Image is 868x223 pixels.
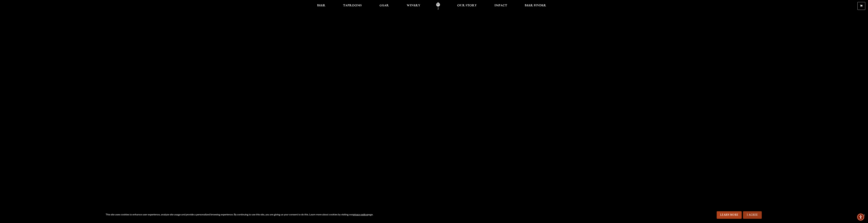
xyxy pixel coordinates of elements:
a: Our Story [455,2,479,10]
a: Gear [377,2,391,10]
span: Taprooms [343,4,362,7]
div: This site uses cookies to enhance user experience, analyze site usage and provide a personalized ... [106,213,616,217]
span: Our Story [457,4,477,7]
a: Winery [404,2,423,10]
a: Beer [315,2,328,10]
a: privacy policy [353,214,367,216]
span: Impact [494,4,507,7]
span: Gear [380,4,389,7]
a: Odell Home [432,2,444,10]
a: Learn More [717,211,742,219]
span: Beer [317,4,325,7]
span: Winery [407,4,420,7]
div: Accessibility Menu [857,213,864,221]
a: I Agree [743,211,762,219]
a: Beer Finder [523,2,548,10]
span: Beer Finder [525,4,546,7]
a: Impact [492,2,509,10]
a: Taprooms [341,2,364,10]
